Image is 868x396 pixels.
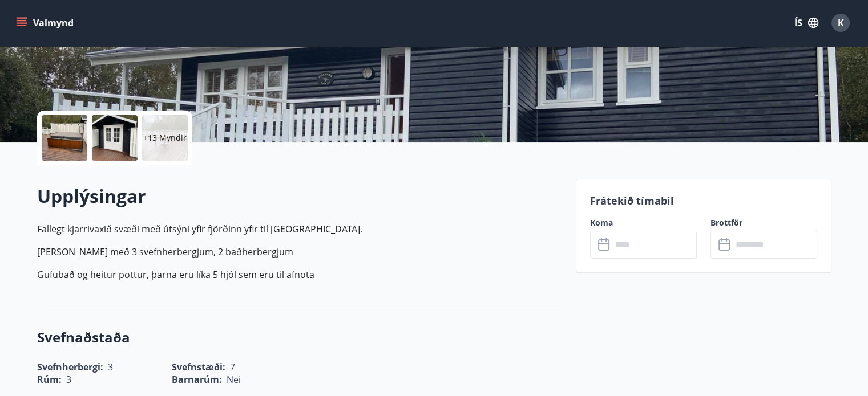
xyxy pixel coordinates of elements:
label: Koma [590,217,697,228]
button: K [827,9,854,36]
span: K [838,17,844,29]
p: [PERSON_NAME] með 3 svefnherbergjum, 2 baðherbergjum [37,245,562,259]
p: Frátekið tímabil [590,193,817,208]
h2: Upplýsingar [37,183,562,209]
p: +13 Myndir [143,132,187,144]
p: Gufubað og heitur pottur, þarna eru líka 5 hjól sem eru til afnota [37,268,562,281]
span: Nei [227,373,241,386]
span: Rúm : [37,373,62,386]
p: Fallegt kjarrivaxið svæði með útsýni yfir fjörðinn yfir til [GEOGRAPHIC_DATA]. [37,222,562,236]
button: ÍS [788,13,825,33]
label: Brottför [710,217,817,228]
button: menu [14,13,78,33]
span: Barnarúm : [172,373,222,386]
span: 3 [66,373,71,386]
h3: Svefnaðstaða [37,328,562,347]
